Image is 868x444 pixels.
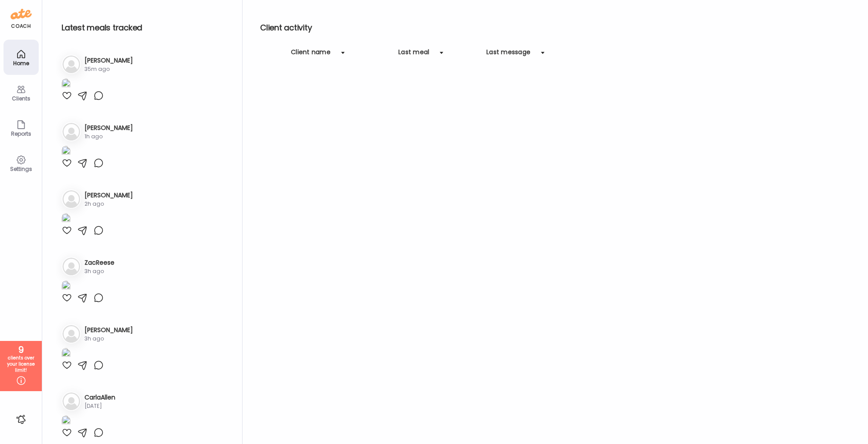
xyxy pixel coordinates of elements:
div: clients over your license limit! [3,355,39,374]
h3: ZacReese [85,258,114,267]
div: 35m ago [85,65,133,73]
div: Last meal [398,48,429,62]
div: 3h ago [85,335,133,343]
img: bg-avatar-default.svg [63,190,80,208]
h3: CarlaAllen [85,393,115,402]
div: Client name [291,48,331,62]
div: Home [5,60,37,66]
img: images%2FPNpV7F6dRaXHckgRrS5x9guCJxV2%2F7TmKucaHAvfZlpvgOhaP%2FGh4ugH3RS3PkMzewtfXZ_1080 [62,415,70,427]
img: images%2FTSt0JeBc09c8knFIQfkZXSP5DIJ2%2FXTvp3dCg1vMU0xI1Uz8O%2FyRFmNn3dFaAKW64aXA1X_1080 [62,281,70,292]
div: 1h ago [85,133,133,141]
h3: [PERSON_NAME] [85,326,133,335]
div: 2h ago [85,200,133,208]
img: bg-avatar-default.svg [63,325,80,343]
h3: [PERSON_NAME] [85,123,133,133]
div: Reports [5,131,37,137]
img: images%2FdDWuMIarlednk9uMSYSEWWX5jHz2%2Ffavorites%2FI9NpMEI792gHOz7CMdku_1080 [62,348,70,360]
img: images%2FsEjrZzoVMEQE1Jzv9pV5TpIWC9X2%2FZ3XMjeyYVMlDtrpfkfOB%2FfT9pbdC490eRATQ1qDUv_1080 [62,213,70,225]
img: bg-avatar-default.svg [63,392,80,410]
div: 3h ago [85,267,114,275]
div: Last message [486,48,530,62]
div: coach [11,22,31,30]
div: [DATE] [85,402,115,410]
img: bg-avatar-default.svg [63,55,80,73]
h3: [PERSON_NAME] [85,191,133,200]
img: bg-avatar-default.svg [63,258,80,275]
img: images%2F28LImRd2k8dprukTTGzZYoimNzx1%2FxONUMEJhXUb6kqpjRWCr%2FycZK6AxHlZivAHbYnrrV_1080 [62,78,70,90]
img: ate [11,7,32,21]
h3: [PERSON_NAME] [85,56,133,65]
img: images%2Fi8QWYPNyupdXrn3xVZbWcbjaDcC2%2FJ6gyA5r5ZBONOTd9FoZn%2FAra79uyle5CO5HDDWfZE_1080 [62,146,70,158]
div: Clients [5,96,37,101]
img: bg-avatar-default.svg [63,123,80,141]
h2: Latest meals tracked [62,21,228,34]
div: Settings [5,166,37,172]
div: 9 [3,344,39,355]
h2: Client activity [260,21,854,34]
